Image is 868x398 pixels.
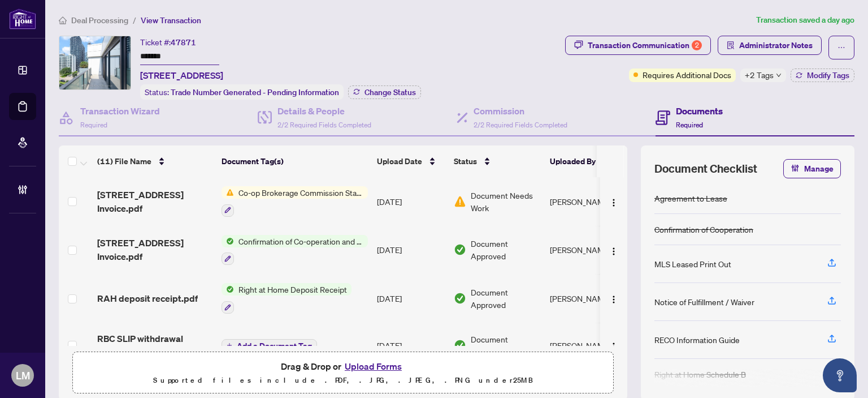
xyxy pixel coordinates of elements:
span: down [776,72,782,78]
img: IMG-C12308737_1.jpg [59,36,131,89]
button: Status IconConfirmation of Co-operation and Representation—Buyer/Seller [222,235,368,266]
button: Administrator Notes [718,36,822,55]
img: Logo [609,247,618,256]
span: LM [16,367,30,383]
li: / [133,14,136,27]
span: 47871 [171,37,196,48]
img: Logo [609,198,618,207]
img: Document Status [454,243,466,256]
h4: Commission [474,104,567,118]
span: [STREET_ADDRESS] Invoice.pdf [97,236,212,263]
span: [STREET_ADDRESS] [140,69,223,82]
img: Status Icon [222,235,234,247]
button: Logo [605,241,623,259]
span: Drag & Drop or [281,359,405,374]
span: 2/2 Required Fields Completed [474,121,567,129]
span: Requires Additional Docs [643,69,731,81]
button: Open asap [823,358,857,392]
img: Status Icon [222,186,234,199]
div: Notice of Fulfillment / Waiver [654,296,754,308]
td: [DATE] [372,274,449,323]
div: Right at Home Schedule B [654,368,746,380]
span: Status [454,155,477,168]
img: Status Icon [222,283,234,296]
button: Change Status [348,85,421,99]
th: Uploaded By [545,145,630,177]
span: View Transaction [141,15,201,25]
span: solution [727,41,735,49]
img: Document Status [454,339,466,352]
h4: Documents [676,104,723,118]
button: Logo [605,192,623,211]
span: Document Approved [471,237,541,262]
span: Drag & Drop orUpload FormsSupported files include .PDF, .JPG, .JPEG, .PNG under25MB [73,352,613,394]
th: (11) File Name [93,145,217,177]
h4: Transaction Wizard [80,104,160,118]
button: Status IconCo-op Brokerage Commission Statement [222,186,368,217]
div: Ticket #: [140,36,196,49]
span: Required [80,121,107,129]
span: RAH deposit receipt.pdf [97,292,198,305]
button: Upload Forms [341,359,405,374]
span: RBC SLIP withdrawal slip.jpg [97,332,212,359]
td: [DATE] [372,177,449,226]
button: Logo [605,336,623,354]
span: (11) File Name [97,155,151,168]
td: [PERSON_NAME] [545,323,630,368]
td: [PERSON_NAME] [545,274,630,323]
span: Confirmation of Co-operation and Representation—Buyer/Seller [234,235,368,247]
button: Modify Tags [791,69,854,82]
span: Change Status [364,88,416,96]
span: home [59,16,67,24]
button: Add a Document Tag [222,338,317,353]
span: 2/2 Required Fields Completed [277,121,371,129]
h4: Details & People [277,104,371,118]
p: Supported files include .PDF, .JPG, .JPEG, .PNG under 25 MB [80,374,606,387]
div: Confirmation of Cooperation [654,223,753,236]
span: Document Approved [471,333,541,358]
span: [STREET_ADDRESS] Invoice.pdf [97,188,212,215]
article: Transaction saved a day ago [756,14,854,27]
td: [PERSON_NAME] [545,226,630,275]
span: Modify Tags [807,71,849,79]
span: Document Needs Work [471,189,541,214]
img: Logo [609,342,618,351]
span: Manage [804,160,834,178]
td: [DATE] [372,226,449,275]
span: +2 Tags [745,69,774,82]
button: Manage [783,159,841,178]
th: Document Tag(s) [217,145,372,177]
span: Document Approved [471,286,541,311]
div: Status: [140,84,344,100]
span: ellipsis [837,44,845,52]
span: Required [676,121,703,129]
span: Co-op Brokerage Commission Statement [234,186,368,199]
th: Upload Date [372,145,449,177]
button: Add a Document Tag [222,339,317,353]
img: Document Status [454,292,466,305]
span: Deal Processing [71,15,128,25]
span: Upload Date [377,155,422,168]
div: MLS Leased Print Out [654,258,731,270]
img: logo [9,8,36,29]
span: Administrator Notes [739,36,813,54]
span: Trade Number Generated - Pending Information [171,87,339,97]
img: Logo [609,295,618,304]
div: Agreement to Lease [654,192,727,204]
button: Transaction Communication2 [565,36,711,55]
button: Logo [605,289,623,307]
img: Document Status [454,195,466,208]
span: Document Checklist [654,161,757,177]
span: Add a Document Tag [237,342,312,350]
div: Transaction Communication [588,36,702,54]
td: [DATE] [372,323,449,368]
div: 2 [692,40,702,50]
div: RECO Information Guide [654,333,740,346]
button: Status IconRight at Home Deposit Receipt [222,283,351,314]
td: [PERSON_NAME] [545,177,630,226]
span: plus [227,343,232,348]
span: Right at Home Deposit Receipt [234,283,351,296]
th: Status [449,145,545,177]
